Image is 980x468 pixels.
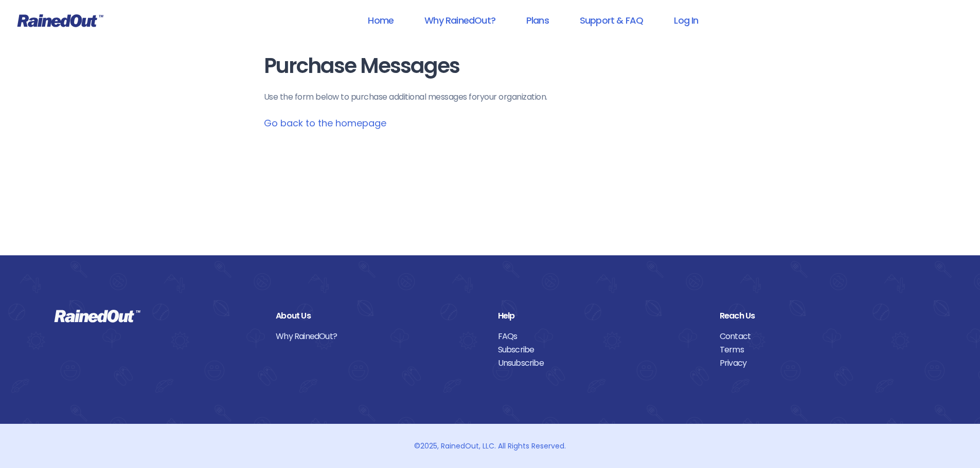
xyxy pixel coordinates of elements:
[276,330,482,343] a: Why RainedOut?
[661,9,711,32] a: Log In
[566,9,656,32] a: Support & FAQ
[513,9,562,32] a: Plans
[498,309,704,323] div: Help
[498,330,704,343] a: FAQs
[498,357,704,370] a: Unsubscribe
[720,343,926,357] a: Terms
[498,343,704,357] a: Subscribe
[264,91,717,103] p: Use the form below to purchase additional messages for your organization .
[720,330,926,343] a: Contact
[720,309,926,323] div: Reach Us
[354,9,407,32] a: Home
[264,54,717,78] h1: Purchase Messages
[276,309,482,323] div: About Us
[411,9,509,32] a: Why RainedOut?
[264,117,386,129] a: Go back to the homepage
[720,357,926,370] a: Privacy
